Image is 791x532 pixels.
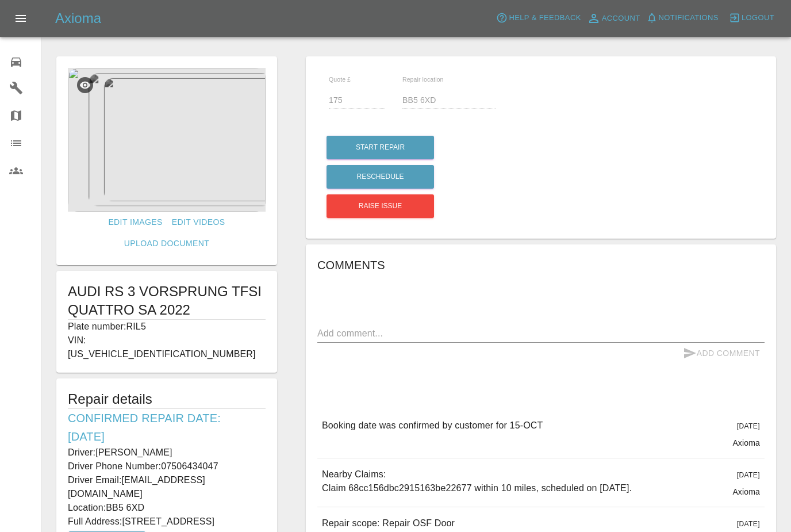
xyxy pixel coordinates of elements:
[737,520,760,528] span: [DATE]
[55,9,101,28] h5: Axioma
[732,486,760,497] p: Axioma
[68,501,266,515] p: Location: BB5 6XD
[643,9,721,27] button: Notifications
[68,390,266,408] h5: Repair details
[509,12,581,25] span: Help & Feedback
[167,212,230,233] a: Edit Videos
[602,12,640,25] span: Account
[402,76,444,83] span: Repair location
[68,68,266,212] img: 56b73b49-c49a-466d-8777-194b0640dd52
[327,194,434,218] button: Raise issue
[68,320,266,334] p: Plate number: RIL5
[322,419,543,433] p: Booking date was confirmed by customer for 15-OCT
[732,437,760,449] p: Axioma
[493,9,583,27] button: Help & Feedback
[68,334,266,361] p: VIN: [US_VEHICLE_IDENTIFICATION_NUMBER]
[327,165,434,189] button: Reschedule
[737,422,760,430] span: [DATE]
[317,256,765,274] h6: Comments
[329,76,351,83] span: Quote £
[327,136,434,159] button: Start Repair
[659,12,719,25] span: Notifications
[726,9,777,27] button: Logout
[742,12,774,25] span: Logout
[68,515,266,529] p: Full Address: [STREET_ADDRESS]
[68,460,266,473] p: Driver Phone Number: 07506434047
[68,282,266,319] h1: AUDI RS 3 VORSPRUNG TFSI QUATTRO SA 2022
[737,471,760,479] span: [DATE]
[103,212,167,233] a: Edit Images
[322,468,632,495] p: Nearby Claims: Claim 68cc156dbc2915163be22677 within 10 miles, scheduled on [DATE].
[68,446,266,460] p: Driver: [PERSON_NAME]
[68,473,266,501] p: Driver Email: [EMAIL_ADDRESS][DOMAIN_NAME]
[7,5,34,32] button: Open drawer
[120,233,214,254] a: Upload Document
[584,9,643,28] a: Account
[68,409,266,446] h6: Confirmed Repair Date: [DATE]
